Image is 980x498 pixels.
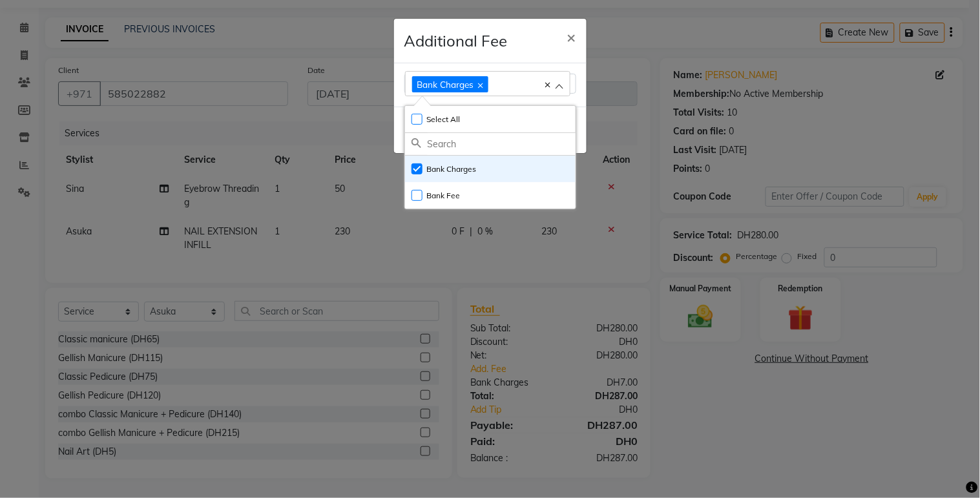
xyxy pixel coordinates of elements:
label: Bank Charges [412,163,477,175]
span: Bank Charges [417,79,474,90]
input: Search [428,133,576,155]
span: Select All [427,114,461,124]
label: Bank Fee [412,190,461,202]
h4: Additional Fee [404,29,508,52]
button: Close [557,19,587,55]
span: × [567,27,576,47]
